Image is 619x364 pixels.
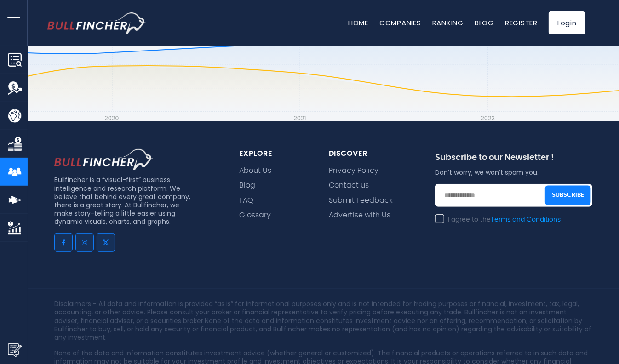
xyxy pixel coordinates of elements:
[329,196,393,205] a: Submit Feedback
[379,18,421,28] a: Companies
[505,18,538,28] a: Register
[435,168,592,176] p: Don’t worry, we won’t spam you.
[97,233,115,252] a: Go to twitter
[329,166,378,175] a: Privacy Policy
[54,176,194,226] p: Bullfincher is a “visual-first” business intelligence and research platform. We believe that behi...
[329,181,369,190] a: Contact us
[239,181,255,190] a: Blog
[435,153,592,168] div: Subscribe to our Newsletter !
[549,11,585,34] a: Login
[54,233,73,252] a: Go to facebook
[329,149,413,159] div: Discover
[239,166,271,175] a: About Us
[432,18,464,28] a: Ranking
[47,12,146,34] a: Go to homepage
[239,149,307,159] div: explore
[239,196,253,205] a: FAQ
[54,149,153,170] img: footer logo
[435,230,575,266] iframe: reCAPTCHA
[75,233,94,252] a: Go to instagram
[491,216,561,223] a: Terms and Conditions
[435,216,561,224] label: I agree to the
[47,12,146,34] img: bullfincher logo
[545,186,591,205] button: Subscribe
[348,18,368,28] a: Home
[329,211,390,220] a: Advertise with Us
[239,211,271,220] a: Glossary
[475,18,494,28] a: Blog
[54,300,592,341] p: Disclaimers - All data and information is provided “as is” for informational purposes only and is...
